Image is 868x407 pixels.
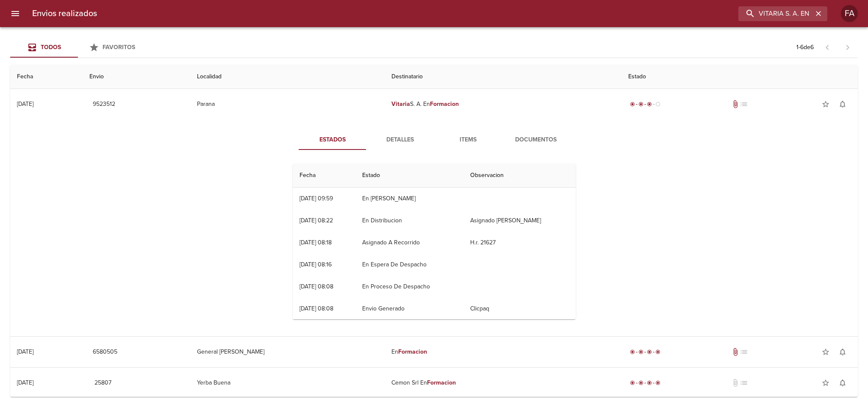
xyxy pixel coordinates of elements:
[10,37,146,58] div: Tabs Envios
[299,130,570,150] div: Tabs detalle de guia
[89,344,121,360] button: 6580505
[439,135,497,145] span: Items
[834,374,851,391] button: Activar notificaciones
[838,379,847,387] span: notifications_none
[190,65,384,89] th: Localidad
[630,102,635,107] span: radio_button_checked
[738,6,813,21] input: buscar
[621,65,858,89] th: Estado
[83,65,191,89] th: Envio
[398,348,427,355] em: Formacion
[463,210,576,232] td: Asignado [PERSON_NAME]
[834,343,851,360] button: Activar notificaciones
[731,100,740,108] span: Tiene documentos adjuntos
[385,89,622,119] td: S. A. En
[93,378,113,388] span: 25807
[821,379,830,387] span: star_border
[355,163,463,188] th: Estado
[731,379,740,387] span: No tiene documentos adjuntos
[841,5,858,22] div: FA
[463,163,576,188] th: Observacion
[834,96,851,113] button: Activar notificaciones
[300,261,332,268] div: [DATE] 08:16
[638,380,643,385] span: radio_button_checked
[391,100,410,108] em: Vitaria
[817,96,834,113] button: Agregar a favoritos
[796,43,814,52] p: 1 - 6 de 6
[630,349,635,354] span: radio_button_checked
[638,102,643,107] span: radio_button_checked
[93,99,115,110] span: 9523512
[385,65,622,89] th: Destinatario
[300,217,333,224] div: [DATE] 08:22
[41,44,61,51] span: Todos
[5,3,25,24] button: menu
[655,349,660,354] span: radio_button_checked
[647,349,652,354] span: radio_button_checked
[385,337,622,367] td: En
[731,348,740,356] span: Tiene documentos adjuntos
[32,7,97,20] h6: Envios realizados
[655,102,660,107] span: radio_button_unchecked
[355,254,463,276] td: En Espera De Despacho
[655,380,660,385] span: radio_button_checked
[385,368,622,398] td: Cemon Srl En
[293,163,576,320] table: Tabla de seguimiento
[638,349,643,354] span: radio_button_checked
[355,232,463,254] td: Asignado A Recorrido
[300,305,333,312] div: [DATE] 08:08
[463,232,576,254] td: H.r. 21627
[300,283,333,290] div: [DATE] 08:08
[372,135,429,145] span: Detalles
[841,5,858,22] div: Abrir información de usuario
[355,276,463,298] td: En Proceso De Despacho
[300,195,333,202] div: [DATE] 09:59
[304,135,361,145] span: Estados
[355,188,463,210] td: En [PERSON_NAME]
[300,239,332,246] div: [DATE] 08:18
[740,100,748,108] span: No tiene pedido asociado
[10,65,83,89] th: Fecha
[837,37,858,58] span: Pagina siguiente
[817,43,837,51] span: Pagina anterior
[190,368,384,398] td: Yerba Buena
[821,348,830,356] span: star_border
[427,379,456,386] em: Formacion
[190,89,384,119] td: Parana
[430,100,459,108] em: Formacion
[293,163,356,188] th: Fecha
[647,102,652,107] span: radio_button_checked
[817,343,834,360] button: Agregar a favoritos
[103,44,135,51] span: Favoritos
[463,298,576,320] td: Clicpaq
[89,97,119,112] button: 9523512
[17,100,33,108] div: [DATE]
[89,375,116,391] button: 25807
[838,348,847,356] span: notifications_none
[17,348,33,355] div: [DATE]
[740,348,748,356] span: No tiene pedido asociado
[630,380,635,385] span: radio_button_checked
[838,100,847,108] span: notifications_none
[628,379,662,387] div: Entregado
[821,100,830,108] span: star_border
[628,348,662,356] div: Entregado
[355,210,463,232] td: En Distribucion
[628,100,662,108] div: En viaje
[817,374,834,391] button: Agregar a favoritos
[507,135,565,145] span: Documentos
[647,380,652,385] span: radio_button_checked
[93,347,117,357] span: 6580505
[740,379,748,387] span: No tiene pedido asociado
[190,337,384,367] td: General [PERSON_NAME]
[17,379,33,386] div: [DATE]
[355,298,463,320] td: Envio Generado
